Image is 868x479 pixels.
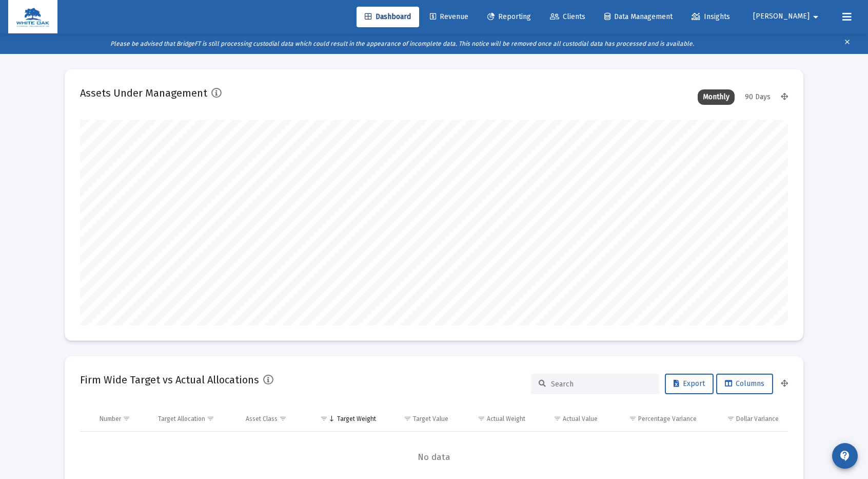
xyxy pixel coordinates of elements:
span: Show filter options for column 'Asset Class' [279,415,287,422]
img: Dashboard [16,7,50,27]
td: Column Dollar Variance [704,407,788,431]
span: Data Management [604,12,673,21]
span: No data [80,452,788,463]
a: Dashboard [357,7,419,27]
a: Data Management [596,7,681,27]
button: Export [665,374,714,394]
h2: Assets Under Management [80,85,207,101]
a: Revenue [422,7,477,27]
span: Columns [725,379,764,388]
span: Show filter options for column 'Target Allocation' [207,415,214,422]
button: [PERSON_NAME] [741,6,834,27]
span: Show filter options for column 'Target Value' [404,415,411,422]
div: Percentage Variance [638,415,697,423]
h2: Firm Wide Target vs Actual Allocations [80,372,259,388]
span: Clients [550,12,585,21]
span: Insights [692,12,730,21]
td: Column Actual Value [532,407,605,431]
div: Dollar Variance [736,415,779,423]
a: Reporting [479,7,539,27]
div: Target Value [413,415,448,423]
td: Column Actual Weight [456,407,532,431]
span: Show filter options for column 'Percentage Variance' [629,415,637,422]
div: Actual Weight [487,415,525,423]
span: Show filter options for column 'Actual Value' [554,415,561,422]
div: Actual Value [563,415,598,423]
span: Dashboard [365,12,411,21]
div: Monthly [698,89,735,105]
td: Column Target Weight [306,407,383,431]
mat-icon: arrow_drop_down [810,7,822,27]
div: Target Allocation [158,415,205,423]
i: Please be advised that BridgeFT is still processing custodial data which could result in the appe... [110,40,694,47]
div: Number [100,415,121,423]
span: Show filter options for column 'Target Weight' [320,415,328,422]
button: Columns [716,374,773,394]
input: Search [551,380,652,389]
div: Target Weight [337,415,376,423]
td: Column Percentage Variance [605,407,703,431]
td: Column Asset Class [239,407,307,431]
span: Show filter options for column 'Number' [123,415,130,422]
span: [PERSON_NAME] [753,12,810,21]
div: Asset Class [246,415,278,423]
a: Insights [683,7,738,27]
div: 90 Days [740,89,776,105]
span: Show filter options for column 'Dollar Variance' [727,415,735,422]
span: Revenue [430,12,468,21]
td: Column Target Allocation [151,407,239,431]
span: Show filter options for column 'Actual Weight' [478,415,485,422]
td: Column Target Value [383,407,456,431]
td: Column Number [92,407,151,431]
mat-icon: contact_support [839,450,851,462]
mat-icon: clear [843,36,851,51]
span: Reporting [487,12,531,21]
span: Export [674,379,705,388]
a: Clients [542,7,594,27]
